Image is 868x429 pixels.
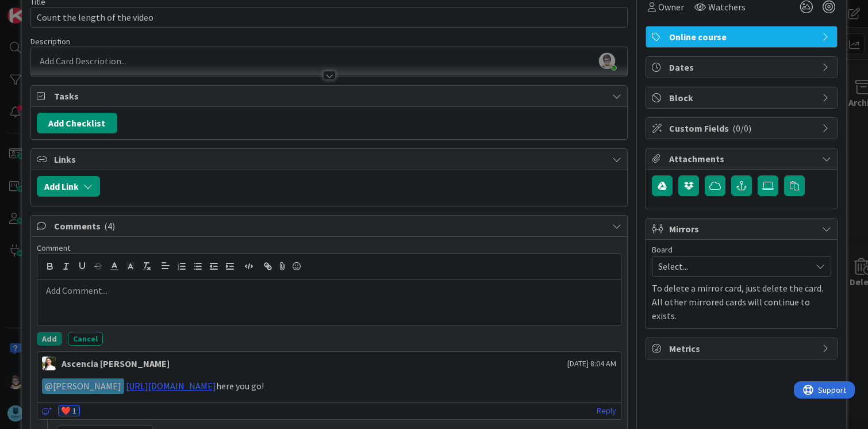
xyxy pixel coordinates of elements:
[37,113,117,133] button: Add Checklist
[37,176,100,197] button: Add Link
[652,281,831,323] p: To delete a mirror card, just delete the card. All other mirrored cards will continue to exists.
[669,152,816,166] span: Attachments
[567,358,616,370] span: [DATE] 8:04 AM
[669,60,816,74] span: Dates
[669,30,816,44] span: Online course
[62,357,170,370] div: Ascencia [PERSON_NAME]
[42,357,56,370] img: AK
[30,36,70,47] span: Description
[104,220,115,232] span: ( 4 )
[669,342,816,355] span: Metrics
[658,258,805,274] span: Select...
[652,246,673,254] span: Board
[54,152,607,166] span: Links
[45,380,53,392] span: @
[54,89,607,103] span: Tasks
[54,219,607,233] span: Comments
[37,243,70,253] span: Comment
[126,380,216,392] a: [URL][DOMAIN_NAME]
[24,2,52,16] span: Support
[732,122,751,134] span: ( 0/0 )
[597,404,616,418] a: Reply
[37,332,62,346] button: Add
[68,332,103,346] button: Cancel
[42,378,617,394] p: here you go!
[599,53,615,69] img: GSQywPghEhdbY4OwXOWrjRcy4shk9sHH.png
[669,91,816,105] span: Block
[45,380,121,392] span: [PERSON_NAME]
[58,405,80,416] div: ❤️ 1
[669,121,816,135] span: Custom Fields
[30,7,628,28] input: type card name here...
[669,222,816,236] span: Mirrors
